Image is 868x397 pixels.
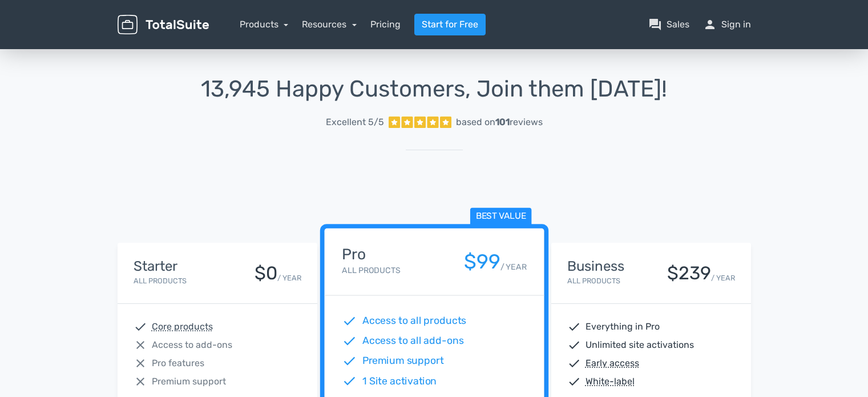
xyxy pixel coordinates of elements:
[370,18,401,31] a: Pricing
[567,320,581,334] span: check
[152,375,226,388] span: Premium support
[342,314,357,328] span: check
[152,356,204,370] span: Pro features
[134,338,147,352] span: close
[152,338,232,352] span: Access to add-ons
[586,320,660,334] span: Everything in Pro
[118,111,751,134] a: Excellent 5/5 based on101reviews
[362,334,463,348] span: Access to all add-ons
[567,259,624,274] h4: Business
[342,266,400,275] small: All Products
[567,356,581,370] span: check
[362,374,437,388] span: 1 Site activation
[342,334,357,348] span: check
[586,375,635,388] abbr: White-label
[118,15,209,35] img: TotalSuite for WordPress
[586,356,639,370] abbr: Early access
[648,18,689,31] a: question_answerSales
[648,18,662,31] span: question_answer
[703,18,717,31] span: person
[277,272,301,283] small: / YEAR
[134,259,187,274] h4: Starter
[134,375,147,388] span: close
[500,261,526,273] small: / YEAR
[567,338,581,352] span: check
[152,320,213,334] abbr: Core products
[326,115,384,129] span: Excellent 5/5
[567,375,581,388] span: check
[118,77,751,102] h1: 13,945 Happy Customers, Join them [DATE]!
[414,14,486,35] a: Start for Free
[667,263,711,283] div: $239
[342,354,357,368] span: check
[302,19,357,30] a: Resources
[342,246,400,263] h4: Pro
[134,356,147,370] span: close
[134,320,147,334] span: check
[470,208,531,226] span: Best value
[495,117,510,127] strong: 101
[362,354,443,368] span: Premium support
[711,272,735,283] small: / YEAR
[703,18,751,31] a: personSign in
[463,251,500,273] div: $99
[586,338,694,352] span: Unlimited site activations
[362,314,466,328] span: Access to all products
[255,263,277,283] div: $0
[240,19,289,30] a: Products
[567,276,620,285] small: All Products
[456,115,543,129] div: based on reviews
[342,374,357,388] span: check
[134,276,187,285] small: All Products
